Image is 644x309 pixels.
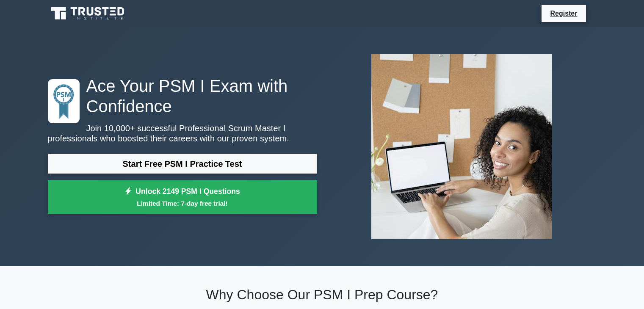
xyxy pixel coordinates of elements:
a: Start Free PSM I Practice Test [48,154,317,174]
h1: Ace Your PSM I Exam with Confidence [48,76,317,116]
small: Limited Time: 7-day free trial! [58,199,307,208]
h2: Why Choose Our PSM I Prep Course? [48,287,597,303]
p: Join 10,000+ successful Professional Scrum Master I professionals who boosted their careers with ... [48,123,317,143]
a: Unlock 2149 PSM I QuestionsLimited Time: 7-day free trial! [48,180,317,214]
a: Register [545,8,582,19]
